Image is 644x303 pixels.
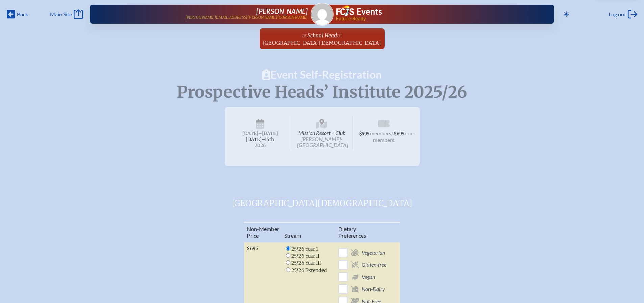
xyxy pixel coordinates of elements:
[112,7,308,21] a: [PERSON_NAME][PERSON_NAME][EMAIL_ADDRESS][PERSON_NAME][DOMAIN_NAME]
[357,7,382,16] h1: Events
[302,31,308,39] span: as
[311,3,333,25] img: Gravatar
[247,246,258,251] span: $695
[337,31,342,39] span: at
[308,32,337,39] span: School Head
[359,131,370,137] span: $595
[17,11,28,18] span: Back
[177,82,467,102] span: Prospective Heads’ Institute 2025/26
[258,131,278,136] span: –[DATE]
[284,266,327,274] li: 25/26 Extended
[336,5,532,21] div: FCIS Events — Future ready
[336,16,532,21] span: Future Ready
[311,3,334,26] a: Gravatar
[391,130,393,136] span: /
[247,232,259,239] span: Price
[247,226,259,232] span: Non-
[284,245,327,252] li: 25/26 Year 1
[260,28,384,49] a: asSchool Headat[GEOGRAPHIC_DATA][DEMOGRAPHIC_DATA]
[214,196,430,209] span: [GEOGRAPHIC_DATA][DEMOGRAPHIC_DATA]
[370,130,391,136] span: members
[50,9,83,19] a: Main Site
[609,11,626,18] span: Log out
[284,259,327,266] li: 25/26 Year III
[274,226,279,232] span: er
[244,222,282,242] th: Memb
[362,261,386,268] span: Gluten-free
[236,143,285,148] span: 2026
[362,286,385,293] span: Non-Dairy
[362,249,385,256] span: Vegetarian
[292,116,352,151] span: Mission Resort + Club
[338,226,366,239] span: ary Preferences
[362,274,375,280] span: Vegan
[336,5,382,18] a: FCIS LogoEvents
[336,5,354,16] img: Florida Council of Independent Schools
[256,7,308,15] span: [PERSON_NAME]
[336,222,389,242] th: Diet
[246,137,274,142] span: [DATE]–⁠15th
[373,130,416,143] span: non-members
[282,222,336,242] th: Stream
[263,40,381,46] span: [GEOGRAPHIC_DATA][DEMOGRAPHIC_DATA]
[242,131,258,136] span: [DATE]
[284,252,327,259] li: 25/26 Year II
[185,15,308,20] p: [PERSON_NAME][EMAIL_ADDRESS][PERSON_NAME][DOMAIN_NAME]
[393,131,405,137] span: $695
[297,136,348,148] span: [PERSON_NAME]-[GEOGRAPHIC_DATA]
[50,11,72,18] span: Main Site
